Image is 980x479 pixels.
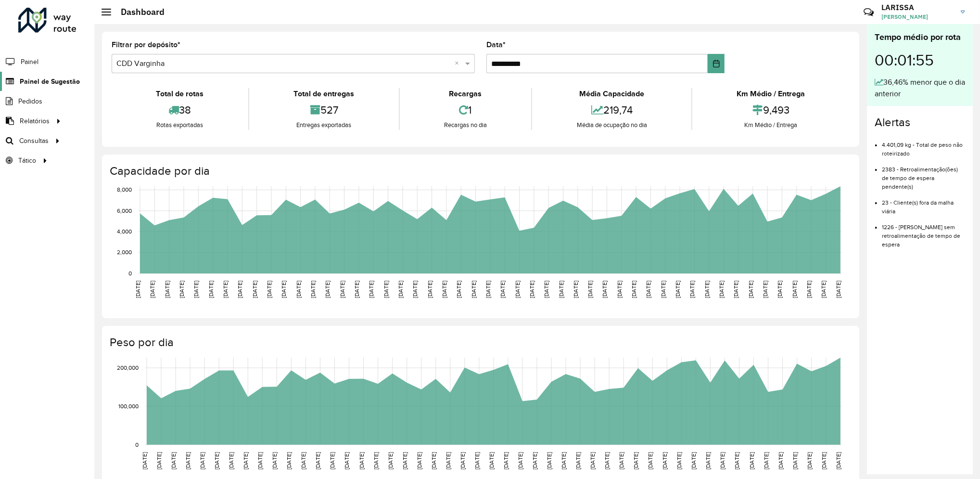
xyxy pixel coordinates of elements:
text: [DATE] [763,452,769,469]
li: 4.401,09 kg - Total de peso não roteirizado [882,133,965,158]
text: [DATE] [543,281,549,298]
h2: Dashboard [111,7,165,17]
h4: Peso por dia [110,336,850,350]
text: 100,000 [118,403,139,409]
text: [DATE] [749,452,755,469]
text: [DATE] [339,281,345,298]
text: [DATE] [315,452,321,469]
span: Tático [18,155,36,166]
text: [DATE] [295,281,302,298]
text: [DATE] [257,452,263,469]
div: Total de entregas [252,88,396,100]
div: 38 [114,100,246,120]
text: [DATE] [587,281,593,298]
text: [DATE] [237,281,243,298]
text: [DATE] [387,452,394,469]
text: [DATE] [471,281,477,298]
text: [DATE] [806,452,813,469]
div: Total de rotas [114,88,246,100]
div: Média de ocupação no dia [535,120,689,130]
div: 527 [252,100,396,120]
span: Clear all [455,58,463,69]
text: [DATE] [602,281,608,298]
text: [DATE] [178,281,185,298]
div: Recargas no dia [402,120,529,130]
text: [DATE] [633,452,639,469]
text: [DATE] [156,452,162,469]
text: [DATE] [368,281,374,298]
text: [DATE] [199,452,205,469]
text: [DATE] [821,452,827,469]
text: [DATE] [503,452,509,469]
text: [DATE] [456,281,462,298]
text: [DATE] [330,452,336,469]
text: [DATE] [280,281,287,298]
div: Rotas exportadas [114,120,246,130]
text: [DATE] [676,452,683,469]
text: [DATE] [300,452,306,469]
text: 4,000 [117,228,132,234]
text: [DATE] [485,281,491,298]
text: [DATE] [704,281,710,298]
text: [DATE] [441,281,447,298]
text: [DATE] [185,452,191,469]
text: [DATE] [618,452,624,469]
div: Km Médio / Entrega [695,120,847,130]
li: 23 - Cliente(s) fora da malha viária [882,191,965,216]
text: [DATE] [499,281,506,298]
span: Relatórios [20,116,50,126]
text: [DATE] [488,452,495,469]
text: [DATE] [631,281,637,298]
label: Data [486,39,506,51]
text: [DATE] [383,281,389,298]
li: 1226 - [PERSON_NAME] sem retroalimentação de tempo de espera [882,216,965,249]
span: Consultas [19,136,49,146]
text: [DATE] [573,281,579,298]
text: [DATE] [705,452,712,469]
text: [DATE] [604,452,610,469]
div: 9,493 [695,100,847,120]
text: [DATE] [691,452,697,469]
text: [DATE] [806,281,812,298]
text: [DATE] [646,281,652,298]
li: 2383 - Retroalimentação(ões) de tempo de espera pendente(s) [882,158,965,191]
text: [DATE] [660,281,666,298]
text: [DATE] [358,452,365,469]
label: Filtrar por depósito [112,39,180,51]
div: 219,74 [535,100,689,120]
text: [DATE] [310,281,316,298]
text: [DATE] [720,452,726,469]
span: Painel de Sugestão [20,77,80,87]
text: [DATE] [517,452,523,469]
text: [DATE] [252,281,258,298]
h4: Capacidade por dia [110,164,850,178]
text: [DATE] [616,281,623,298]
text: [DATE] [397,281,404,298]
text: [DATE] [228,452,234,469]
text: [DATE] [560,452,567,469]
text: [DATE] [427,281,433,298]
text: [DATE] [354,281,360,298]
text: [DATE] [532,452,538,469]
text: [DATE] [558,281,564,298]
text: [DATE] [835,281,841,298]
text: [DATE] [286,452,292,469]
text: [DATE] [589,452,596,469]
text: [DATE] [445,452,451,469]
text: 200,000 [117,364,139,371]
text: [DATE] [271,452,278,469]
text: [DATE] [734,452,740,469]
text: [DATE] [791,281,798,298]
text: [DATE] [777,281,783,298]
text: [DATE] [792,452,798,469]
text: [DATE] [170,452,177,469]
text: 0 [135,441,139,448]
text: [DATE] [459,452,466,469]
text: [DATE] [164,281,170,298]
text: [DATE] [529,281,535,298]
text: [DATE] [242,452,249,469]
text: 2,000 [117,249,132,256]
text: [DATE] [575,452,581,469]
text: [DATE] [821,281,827,298]
div: Tempo médio por rota [875,31,965,44]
